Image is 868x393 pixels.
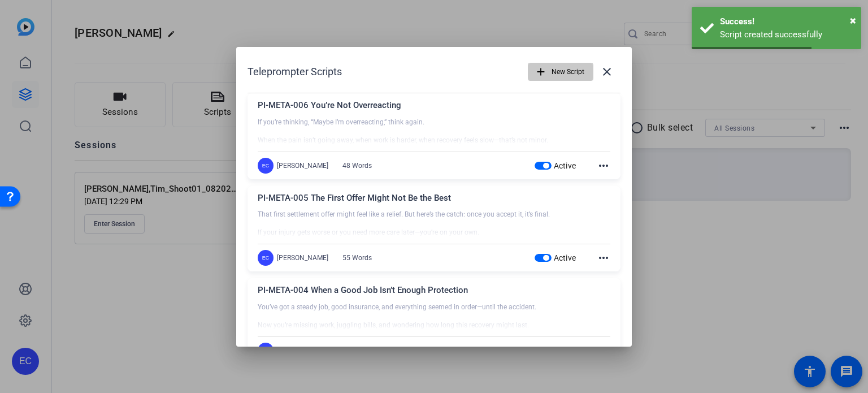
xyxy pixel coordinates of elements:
div: Script created successfully [720,28,853,41]
button: New Script [528,63,593,81]
mat-icon: close [600,65,614,79]
div: 51 Words [342,346,372,355]
span: Active [554,346,576,355]
div: [PERSON_NAME] [277,161,328,170]
div: EC [258,343,274,359]
div: [PERSON_NAME] [277,253,328,262]
span: Active [554,253,576,262]
div: 48 Words [342,161,372,170]
mat-icon: more_horiz [597,251,610,265]
mat-icon: add [535,66,547,78]
span: New Script [552,61,584,83]
h1: Teleprompter Scripts [248,65,342,79]
div: PI-META-004 When a Good Job Isn’t Enough Protection [258,284,610,303]
mat-icon: more_horiz [597,344,610,357]
div: 55 Words [342,253,372,262]
div: [PERSON_NAME] [277,346,328,355]
div: PI-META-006 You’re Not Overreacting [258,99,610,118]
button: Close [850,12,856,29]
span: × [850,14,856,27]
div: PI-META-005 The First Offer Might Not Be the Best [258,192,610,210]
mat-icon: more_horiz [597,159,610,172]
div: EC [258,250,274,266]
span: Active [554,161,576,170]
div: Success! [720,15,853,28]
div: EC [258,158,274,174]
